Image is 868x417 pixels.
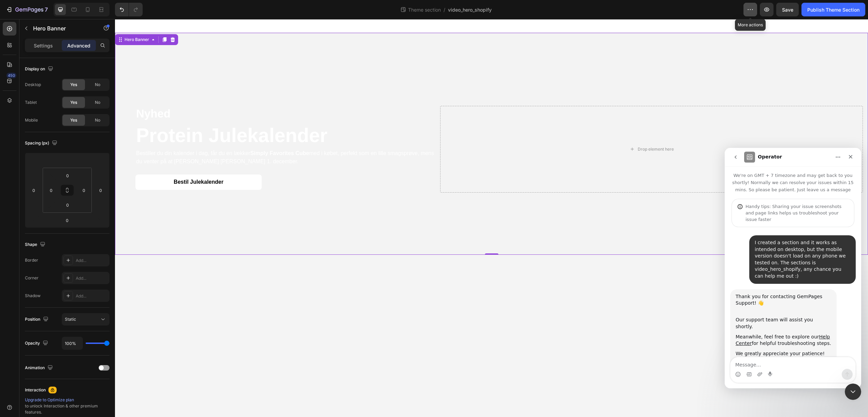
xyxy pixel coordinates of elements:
[79,185,89,195] input: 0px
[8,17,35,24] div: Hero Banner
[67,42,90,49] p: Advanced
[25,240,47,249] div: Shape
[6,73,16,78] div: 450
[59,159,108,167] p: Bestil Julekalender
[782,7,793,13] span: Save
[20,155,147,171] a: Bestil Julekalender
[25,293,41,299] div: Shadow
[807,6,859,13] div: Publish Theme Section
[76,293,108,299] div: Add...
[448,6,492,13] span: video_hero_shopify
[29,185,39,195] input: 0
[725,148,861,388] iframe: Intercom live chat
[62,313,110,325] button: Static
[407,6,442,13] span: Theme section
[25,82,41,88] div: Desktop
[115,19,868,417] iframe: Design area
[25,397,110,403] div: Upgrade to Optimize plan
[115,3,143,16] div: Undo/Redo
[25,315,50,324] div: Position
[70,82,77,88] span: Yes
[70,99,77,106] span: Yes
[845,384,861,400] iframe: Intercom live chat
[76,275,108,281] div: Add...
[61,170,74,181] input: 0px
[25,275,39,281] div: Corner
[25,257,38,263] div: Border
[25,387,46,393] div: Interaction
[76,258,108,264] div: Add...
[25,117,38,123] div: Mobile
[70,117,77,123] span: Yes
[60,155,74,165] input: auto
[25,397,110,415] div: to unlock Interaction & other premium features.
[444,6,445,13] span: /
[523,127,559,133] div: Drop element here
[25,65,55,74] div: Display on
[25,363,54,373] div: Animation
[25,339,49,348] div: Opacity
[95,82,100,88] span: No
[776,3,799,16] button: Save
[95,99,100,106] span: No
[95,117,100,123] span: No
[61,200,74,210] input: 0px
[135,131,194,137] strong: Simply Favorites Cube
[62,337,83,349] input: Auto
[33,24,91,32] p: Hero Banner
[96,185,106,195] input: 0
[801,3,865,16] button: Publish Theme Section
[3,3,51,16] button: 7
[65,317,76,322] span: Static
[25,99,37,106] div: Tablet
[45,5,48,14] p: 7
[60,215,74,225] input: 0
[34,42,53,49] p: Settings
[25,139,59,148] div: Spacing (px)
[46,185,56,195] input: 0px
